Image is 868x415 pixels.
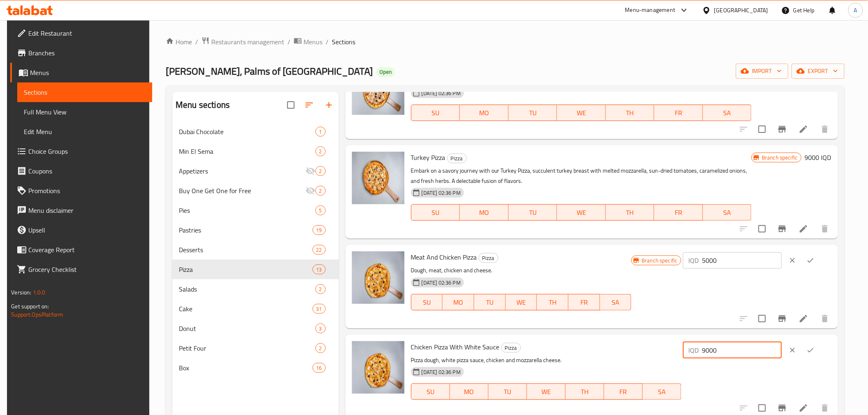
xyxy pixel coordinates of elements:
[179,284,315,294] span: Salads
[411,355,681,365] p: Pizza dough, white pizza sauce, chicken and mozzarella cheese.
[28,48,145,58] span: Branches
[172,299,339,319] div: Cake31
[566,383,604,400] button: TH
[411,105,460,121] button: SU
[411,294,443,310] button: SU
[453,386,485,398] span: MO
[179,363,312,373] span: Box
[703,105,752,121] button: SA
[172,161,339,181] div: Appetizers2
[28,205,145,215] span: Menu disclaimer
[783,341,802,359] button: clear
[815,119,835,139] button: delete
[332,37,355,47] span: Sections
[172,279,339,299] div: Salads2
[172,260,339,279] div: Pizza13
[411,204,460,221] button: SU
[313,266,325,274] span: 13
[179,205,315,215] span: Pies
[10,260,152,279] a: Grocery Checklist
[714,6,768,15] div: [GEOGRAPHIC_DATA]
[560,207,603,219] span: WE
[315,127,326,137] div: items
[411,341,500,353] span: Chicken Pizza With White Sauce
[448,154,466,163] span: Pizza
[10,43,152,63] a: Branches
[802,251,820,269] button: ok
[411,251,477,263] span: Meat And Chicken Pizza
[604,383,643,400] button: FR
[172,338,339,358] div: Petit Four2
[600,294,632,310] button: SA
[646,386,678,398] span: SA
[463,207,505,219] span: MO
[166,62,373,80] span: [PERSON_NAME], Palms of [GEOGRAPHIC_DATA]
[179,186,305,196] span: Buy One Get One for Free
[172,181,339,201] div: Buy One Get One for Free2
[179,265,312,274] span: Pizza
[306,186,315,196] svg: Inactive section
[799,124,809,134] a: Edit menu item
[28,265,145,274] span: Grocery Checklist
[509,296,534,308] span: WE
[313,265,326,274] div: items
[450,383,489,400] button: MO
[501,343,521,353] div: Pizza
[798,66,838,76] span: export
[706,107,749,119] span: SA
[352,251,404,304] img: Meat And Chicken Pizza
[179,343,315,353] span: Petit Four
[854,6,857,15] span: A
[512,107,554,119] span: TU
[10,201,152,220] a: Menu disclaimer
[446,296,471,308] span: MO
[316,148,325,155] span: 2
[201,36,284,47] a: Restaurants management
[783,251,802,269] button: clear
[172,122,339,141] div: Dubai Chocolate1
[315,324,326,333] div: items
[799,224,809,234] a: Edit menu item
[17,82,152,102] a: Sections
[28,245,145,255] span: Coverage Report
[179,225,312,235] span: Pastries
[315,205,326,215] div: items
[313,304,326,314] div: items
[418,189,464,197] span: [DATE] 02:36 PM
[569,294,600,310] button: FR
[702,342,782,358] input: Please enter price
[288,37,290,47] li: /
[179,127,315,137] span: Dubai Chocolate
[24,127,145,137] span: Edit Menu
[805,152,831,163] h6: 9000 IQD
[411,166,752,186] p: Embark on a savory journey with our Turkey Pizza, succulent turkey breast with melted mozzarella,...
[474,294,506,310] button: TU
[10,23,152,43] a: Edit Restaurant
[643,383,681,400] button: SA
[28,186,145,196] span: Promotions
[537,294,569,310] button: TH
[294,36,322,47] a: Menus
[772,309,792,328] button: Branch-specific-item
[376,68,395,75] span: Open
[772,219,792,239] button: Branch-specific-item
[758,154,801,162] span: Branch specific
[306,166,315,176] svg: Inactive section
[179,245,312,255] div: Desserts
[313,225,326,235] div: items
[315,186,326,196] div: items
[316,128,325,136] span: 1
[658,207,700,219] span: FR
[179,304,312,314] span: Cake
[815,309,835,328] button: delete
[195,37,198,47] li: /
[313,305,325,313] span: 31
[489,383,527,400] button: TU
[315,284,326,294] div: items
[572,296,597,308] span: FR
